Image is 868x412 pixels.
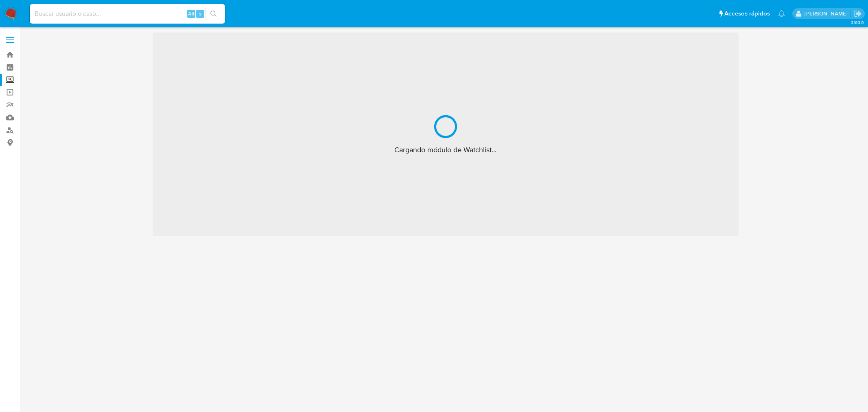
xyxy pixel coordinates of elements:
[853,9,862,18] a: Salir
[30,9,225,19] input: Buscar usuario o caso...
[188,10,195,18] span: Alt
[199,10,201,18] span: s
[205,8,222,20] button: search-icon
[724,9,770,18] span: Accesos rápidos
[394,145,496,155] span: Cargando módulo de Watchlist...
[778,10,785,17] a: Notificaciones
[805,10,851,18] p: fernanda.escarenogarcia@mercadolibre.com.mx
